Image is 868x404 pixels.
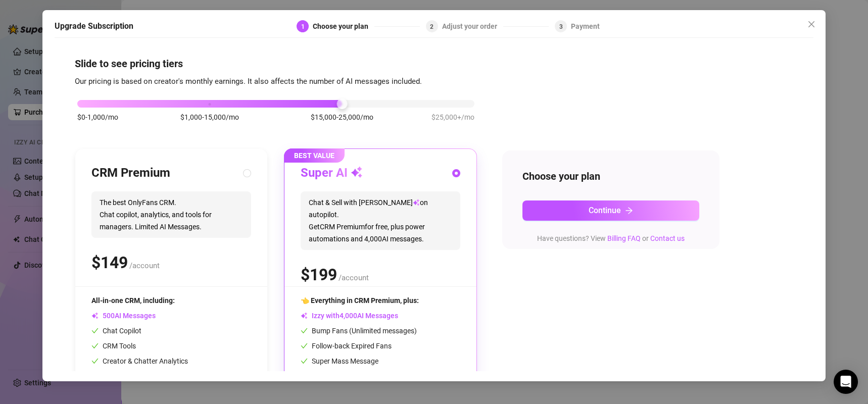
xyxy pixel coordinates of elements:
span: Continue [589,206,621,215]
span: Follow-back Expired Fans [301,342,392,350]
h3: Super AI [301,165,363,181]
button: Close [803,16,819,32]
div: Payment [571,20,600,32]
span: Chat Copilot [91,327,141,335]
h3: CRM Premium [91,165,170,181]
button: Continuearrow-right [522,200,699,221]
span: $ [91,253,128,272]
div: Choose your plan [313,20,374,32]
span: /account [129,261,160,270]
span: BEST VALUE [284,148,345,163]
span: $0-1,000/mo [77,112,118,123]
a: Contact us [650,234,685,242]
h4: Choose your plan [522,169,699,183]
span: check [301,358,308,365]
a: Billing FAQ [607,234,641,242]
span: $15,000-25,000/mo [311,112,373,123]
span: The best OnlyFans CRM. Chat copilot, analytics, and tools for managers. Limited AI Messages. [91,191,251,238]
span: $25,000+/mo [431,112,474,123]
span: AI Messages [91,312,156,320]
div: Open Intercom Messenger [834,370,858,394]
span: Have questions? View or [537,234,685,242]
span: Izzy with AI Messages [301,312,398,320]
span: CRM Tools [91,342,136,350]
span: arrow-right [625,207,633,215]
span: Creator & Chatter Analytics [91,357,188,365]
span: Bump Fans (Unlimited messages) [301,327,417,335]
h5: Upgrade Subscription [55,20,133,32]
span: Close [803,20,819,28]
h4: Slide to see pricing tiers [75,57,793,71]
span: check [91,358,99,365]
span: check [301,327,308,334]
span: Super Mass Message [301,357,378,365]
span: check [301,342,308,349]
span: All-in-one CRM, including: [91,296,175,305]
span: $1,000-15,000/mo [180,112,239,123]
span: 3 [559,23,563,30]
span: check [91,327,99,334]
span: 👈 Everything in CRM Premium, plus: [301,296,419,305]
span: 1 [301,23,305,30]
span: Our pricing is based on creator's monthly earnings. It also affects the number of AI messages inc... [75,77,422,86]
span: close [807,20,815,28]
span: 2 [430,23,433,30]
span: $ [301,265,337,284]
span: /account [339,273,369,282]
span: Chat & Sell with [PERSON_NAME] on autopilot. Get CRM Premium for free, plus power automations and... [301,191,460,250]
div: Adjust your order [442,20,503,32]
span: check [91,342,99,349]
